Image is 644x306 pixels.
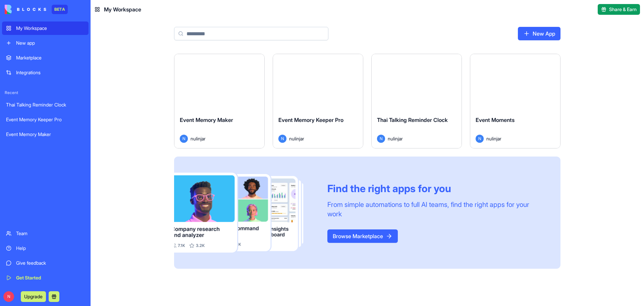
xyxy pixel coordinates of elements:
span: Event Memory Keeper Pro [278,117,343,123]
img: logo [5,5,46,14]
span: Event Memory Maker [180,117,233,123]
div: My Workspace [16,25,85,32]
a: Upgrade [21,293,46,300]
span: nulinjar [486,135,501,142]
a: New App [518,27,560,40]
span: My Workspace [104,5,141,13]
a: Event Memory MakerNnulinjar [174,54,265,148]
a: Browse Marketplace [327,229,398,243]
a: Team [2,227,89,240]
span: Share & Earn [609,6,637,13]
div: New app [16,40,85,46]
a: New app [2,36,89,50]
a: Event Memory Maker [2,128,89,141]
a: Get Started [2,271,89,285]
span: nulinjar [191,135,206,142]
div: Thai Talking Reminder Clock [6,101,85,108]
a: Thai Talking Reminder Clock [2,98,89,112]
div: Find the right apps for you [327,182,544,194]
a: Event Memory Keeper ProNnulinjar [273,54,363,148]
a: Help [2,242,89,255]
div: Help [16,245,85,252]
a: Thai Talking Reminder ClockNnulinjar [371,54,462,148]
div: Event Memory Maker [6,131,85,138]
span: nulinjar [289,135,304,142]
a: Marketplace [2,51,89,64]
button: Share & Earn [598,4,640,15]
span: Event Moments [476,117,515,123]
a: Event Memory Keeper Pro [2,113,89,126]
span: nulinjar [388,135,403,142]
span: N [476,135,484,143]
div: From simple automations to full AI teams, find the right apps for your work [327,200,544,219]
div: Event Memory Keeper Pro [6,116,85,123]
div: BETA [52,5,68,14]
span: Recent [2,90,89,95]
span: N [377,135,385,143]
button: Upgrade [21,291,46,302]
a: Integrations [2,66,89,79]
a: BETA [5,5,68,14]
span: N [3,291,14,302]
img: Frame_181_egmpey.png [174,173,317,253]
div: Integrations [16,69,85,76]
div: Get Started [16,274,85,281]
span: N [180,135,188,143]
a: Event MomentsNnulinjar [470,54,560,148]
span: Thai Talking Reminder Clock [377,117,448,123]
div: Give feedback [16,260,85,266]
div: Marketplace [16,54,85,61]
a: Give feedback [2,256,89,270]
a: My Workspace [2,21,89,35]
div: Team [16,230,85,237]
span: N [278,135,286,143]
